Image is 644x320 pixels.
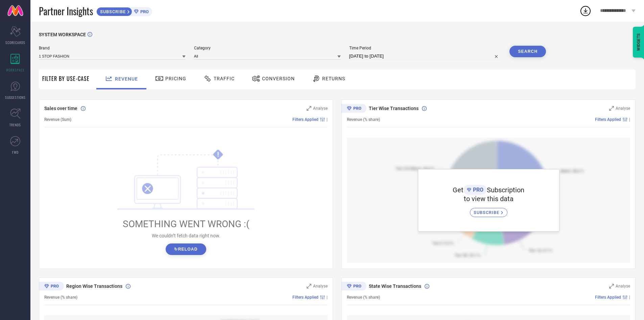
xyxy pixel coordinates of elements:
span: Analyse [313,284,328,289]
span: PRO [471,187,483,193]
span: State Wise Transactions [369,283,421,289]
span: Tier Wise Transactions [369,106,419,111]
span: Revenue (% share) [347,295,380,300]
button: ↻Reload [166,243,206,255]
span: Filter By Use-Case [42,74,90,83]
span: SOMETHING WENT WRONG :( [123,218,249,230]
span: | [327,295,328,300]
span: Revenue (% share) [347,117,380,122]
span: We couldn’t fetch data right now. [152,233,220,238]
span: Analyse [313,106,328,111]
svg: Zoom [307,106,311,111]
span: Filters Applied [292,295,318,300]
svg: Zoom [609,106,614,111]
tspan: ! [217,151,219,158]
span: | [327,117,328,122]
span: SYSTEM WORKSPACE [39,32,86,37]
span: SCORECARDS [5,40,25,45]
span: Subscription [487,186,524,194]
a: SUBSCRIBEPRO [96,5,152,16]
span: Revenue (% share) [44,295,77,300]
span: to view this data [464,195,514,203]
div: Premium [341,282,366,292]
span: WORKSPACE [6,67,25,72]
span: Filters Applied [292,117,318,122]
span: SUGGESTIONS [5,95,26,100]
span: Time Period [349,46,501,50]
span: Revenue [115,76,138,82]
span: Analyse [616,284,630,289]
div: Premium [39,282,64,292]
div: Premium [341,104,366,114]
span: Partner Insights [39,4,93,18]
span: Conversion [262,76,295,81]
span: Revenue (Sum) [44,117,71,122]
svg: Zoom [307,284,311,289]
span: SUBSCRIBE [97,9,127,14]
span: | [629,295,630,300]
input: Select time period [349,52,501,60]
span: | [629,117,630,122]
span: PRO [139,9,149,14]
span: Returns [322,76,345,81]
span: Filters Applied [595,295,621,300]
span: Region Wise Transactions [66,283,122,289]
button: Search [509,46,546,57]
span: Category [194,46,341,50]
span: Brand [39,46,186,50]
div: Open download list [579,5,592,17]
span: Traffic [214,76,235,81]
span: FWD [12,150,19,155]
svg: Zoom [609,284,614,289]
span: Pricing [165,76,186,81]
span: SUBSCRIBE [474,210,501,215]
span: TRENDS [9,122,21,127]
a: SUBSCRIBE [470,203,507,217]
span: Filters Applied [595,117,621,122]
span: Analyse [616,106,630,111]
span: Sales over time [44,106,77,111]
span: Get [453,186,463,194]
